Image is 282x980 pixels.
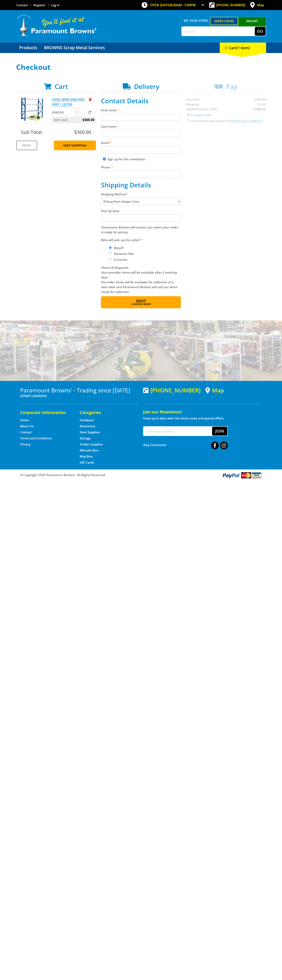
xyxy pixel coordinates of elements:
p: $360.00 [52,110,74,115]
button: Go [255,27,266,36]
a: Go to the Privacy page [20,442,30,446]
span: $360.00 [74,129,91,135]
a: Go to the Terms and Conditions page [20,436,52,440]
p: Item total: [52,117,96,123]
a: Go to the Hardware page [80,418,94,422]
label: Who will pick up the order? [101,238,181,242]
a: Go to the registration page [33,3,45,7]
button: Next Confirm order [101,296,181,308]
a: Print [16,141,37,150]
a: LONG SPAN SHELVING UNIT - LS2700 [52,97,85,106]
span: Sub Total [21,129,42,135]
a: Go to the Gift Cards page [80,460,94,465]
a: Go to the Steel Supplies page [80,430,100,434]
a: Go to the Storage page [80,436,91,440]
label: Email [101,140,181,145]
input: Please enter your last name. [101,130,181,137]
span: Set your store [181,17,210,24]
label: Someone Else [112,250,135,257]
span: OPEN [DATE] [150,3,196,7]
input: Your email address [144,427,212,436]
input: Please select who will pick up the order. [109,246,112,249]
a: Keep Shopping [54,141,96,150]
label: Last name [101,124,181,129]
a: Go to the Contact page [16,3,28,7]
input: Please select a pick up date. [101,214,181,222]
img: Paramount Browns' [16,14,97,36]
span: Confirm order [110,303,172,305]
input: Please enter your telephone number. [101,171,181,178]
h1: Checkout [16,63,266,71]
input: Please select who will pick up the order. [109,258,112,261]
a: Go to the Products page [16,43,40,53]
div: Cart [220,43,266,53]
img: PayPal, Mastercard, Visa accepted [222,471,262,479]
span: Next [136,298,146,304]
a: Go to the Machinery page [80,424,95,428]
input: Please select who will pick up the order. [109,252,112,255]
em: Paramount Browns will contact you when your order is ready for pickup [101,225,178,234]
div: Stay Connected [143,440,228,450]
img: LONG SPAN SHELVING UNIT - LS2700 [20,97,44,121]
a: Go to the Timber Supplies page [80,442,103,446]
label: Sign up for the newsletter [107,157,145,161]
h5: Corporate Information [20,410,72,415]
label: Pick Up Date [101,209,181,213]
h5: Join our Newsletter [143,409,262,415]
div: [PHONE_NUMBER] [143,387,201,393]
a: Go to the Wheelie Bins page [80,448,99,452]
input: Search [182,27,255,36]
label: Shipping Method [101,192,181,197]
span: (1 item) [236,45,250,50]
h2: Shipping Details [101,181,181,189]
a: Go to the Skip Bins page [80,454,93,459]
label: Phone [101,165,181,170]
label: A Courier [112,256,129,263]
span: Delivery [134,82,159,91]
h5: Categories [80,410,131,415]
span: Cart [55,82,68,91]
p: Keep up to date with the latest news and special offers. [143,416,262,421]
span: 8:00am - 5:00pm [170,3,196,7]
a: Go to the BROWNS Scrap Metal Services page [41,43,108,53]
input: Please enter your email address. [101,146,181,153]
select: Please select a shipping method. [101,198,181,205]
em: Photo ID Required. Non-preorder items will be available after 5 working days Pre-order items will... [101,266,177,294]
button: Join [212,427,227,436]
p: [STREET_ADDRESS] [20,393,139,398]
a: Go to the Contact page [20,430,32,434]
a: Go to the About Us page [20,424,33,428]
a: Remove from cart [89,97,92,101]
a: Mount [PERSON_NAME] [238,17,266,32]
h2: Contact Details [101,97,181,105]
h3: Paramount Browns' - Trading since [DATE] [20,387,139,393]
a: Go to the Home page [20,418,29,422]
a: Log in [51,3,60,7]
input: Please enter your first name. [101,114,181,121]
a: View a map of Gepps Cross location [205,387,224,394]
label: First name [101,108,181,113]
a: Gepps Cross [210,17,238,25]
span: $360.00 [82,117,94,123]
label: Myself [112,244,125,251]
div: ® Copyright 2025 Paramount Browns'. All Rights Reserved. [16,471,266,479]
